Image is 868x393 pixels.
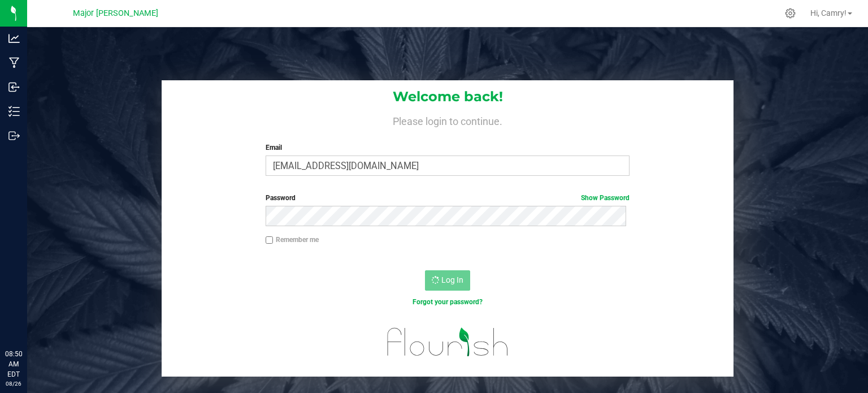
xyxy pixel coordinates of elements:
label: Remember me [266,235,319,245]
a: Forgot your password? [413,298,483,306]
div: Manage settings [783,8,797,19]
h1: Welcome back! [162,89,734,104]
span: Password [266,194,296,202]
span: Major [PERSON_NAME] [73,8,158,18]
span: Hi, Camry! [810,8,847,18]
inline-svg: Analytics [8,33,20,44]
input: Remember me [266,236,274,244]
inline-svg: Outbound [8,130,20,141]
p: 08/26 [5,379,22,388]
img: flourish_logo.svg [376,319,519,365]
inline-svg: Inventory [8,106,20,117]
button: Log In [425,270,470,291]
inline-svg: Inbound [8,81,20,93]
span: Log In [441,275,463,284]
a: Show Password [581,194,630,202]
p: 08:50 AM EDT [5,349,22,379]
h4: Please login to continue. [162,113,734,127]
label: Email [266,142,630,153]
inline-svg: Manufacturing [8,57,20,68]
